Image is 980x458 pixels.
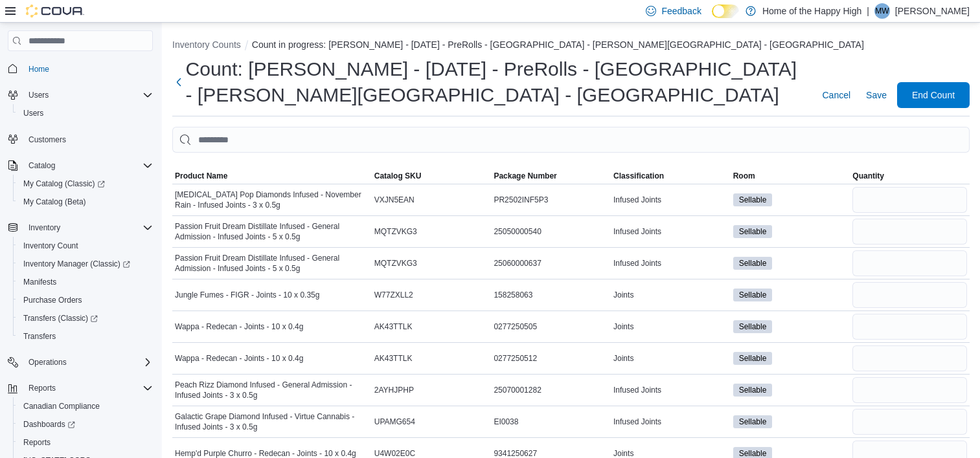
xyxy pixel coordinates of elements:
[13,309,158,327] a: Transfers (Classic)
[866,89,887,102] span: Save
[186,56,807,108] h1: Count: [PERSON_NAME] - [DATE] - PreRolls - [GEOGRAPHIC_DATA] - [PERSON_NAME][GEOGRAPHIC_DATA] - [...
[23,380,61,396] button: Reports
[13,193,158,211] button: My Catalog (Beta)
[3,157,158,175] button: Catalog
[18,194,91,210] a: My Catalog (Beta)
[13,237,158,255] button: Inventory Count
[3,130,158,149] button: Customers
[491,382,611,398] div: 25070001282
[13,415,158,433] a: Dashboards
[23,158,153,173] span: Catalog
[613,353,633,364] span: Joints
[18,105,153,121] span: Users
[374,385,414,395] span: 2AYHJPHP
[172,127,970,153] input: This is a search bar. After typing your query, hit enter to filter the results lower in the page.
[491,414,611,430] div: EI0038
[374,322,413,332] span: AK43TTLK
[23,313,98,323] span: Transfers (Classic)
[23,220,65,235] button: Inventory
[18,292,153,308] span: Purchase Orders
[18,417,80,432] a: Dashboards
[18,256,153,272] span: Inventory Manager (Classic)
[18,311,103,326] a: Transfers (Classic)
[491,192,611,208] div: PR2502INF5P3
[613,226,661,237] span: Infused Joints
[13,433,158,452] button: Reports
[175,380,369,400] span: Peach Rizz Diamond Infused - General Admission - Infused Joints - 3 x 0.5g
[175,353,303,364] span: Wappa - Redecan - Joints - 10 x 0.4g
[18,435,153,450] span: Reports
[13,291,158,309] button: Purchase Orders
[494,171,556,181] span: Package Number
[18,329,61,344] a: Transfers
[28,64,49,74] span: Home
[613,385,661,395] span: Infused Joints
[23,197,86,207] span: My Catalog (Beta)
[175,221,369,242] span: Passion Fruit Dream Distillate Infused - General Admission - Infused Joints - 5 x 0.5g
[28,223,60,233] span: Inventory
[18,194,153,210] span: My Catalog (Beta)
[18,398,153,414] span: Canadian Compliance
[733,415,773,428] span: Sellable
[374,417,415,427] span: UPAMG654
[867,3,869,19] p: |
[491,224,611,239] div: 25050000540
[733,225,773,238] span: Sellable
[739,289,767,301] span: Sellable
[712,5,739,18] input: Dark Mode
[613,171,664,181] span: Classification
[850,168,970,184] button: Quantity
[912,89,955,102] span: End Count
[23,354,72,370] button: Operations
[739,194,767,206] span: Sellable
[23,108,43,118] span: Users
[23,437,51,448] span: Reports
[613,417,661,427] span: Infused Joints
[28,135,66,145] span: Customers
[172,69,186,95] button: Next
[491,351,611,366] div: 0277250512
[18,274,62,290] a: Manifests
[733,352,773,365] span: Sellable
[23,131,153,147] span: Customers
[28,160,55,171] span: Catalog
[874,3,890,19] div: Mark Wyllie
[374,171,422,181] span: Catalog SKU
[762,3,861,19] p: Home of the Happy High
[613,258,661,268] span: Infused Joints
[13,273,158,291] button: Manifests
[374,195,415,205] span: VXJN5EAN
[613,290,633,300] span: Joints
[23,60,153,76] span: Home
[611,168,731,184] button: Classification
[172,38,970,54] nav: An example of EuiBreadcrumbs
[733,257,773,270] span: Sellable
[613,322,633,332] span: Joints
[491,256,611,271] div: 25060000637
[733,171,755,181] span: Room
[18,417,153,432] span: Dashboards
[175,290,319,300] span: Jungle Fumes - FIGR - Joints - 10 x 0.35g
[374,258,417,268] span: MQTZVKG3
[661,5,701,17] span: Feedback
[23,277,56,287] span: Manifests
[28,383,56,393] span: Reports
[28,357,67,367] span: Operations
[23,61,54,77] a: Home
[23,419,75,430] span: Dashboards
[175,253,369,274] span: Passion Fruit Dream Distillate Infused - General Admission - Infused Joints - 5 x 0.5g
[712,18,712,19] span: Dark Mode
[18,238,84,254] a: Inventory Count
[18,398,105,414] a: Canadian Compliance
[733,193,773,206] span: Sellable
[613,195,661,205] span: Infused Joints
[739,384,767,396] span: Sellable
[23,259,130,269] span: Inventory Manager (Classic)
[172,39,241,50] button: Inventory Counts
[175,171,227,181] span: Product Name
[13,175,158,193] a: My Catalog (Classic)
[895,3,970,19] p: [PERSON_NAME]
[175,411,369,432] span: Galactic Grape Diamond Infused - Virtue Cannabis - Infused Joints - 3 x 0.5g
[733,384,773,397] span: Sellable
[13,104,158,122] button: Users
